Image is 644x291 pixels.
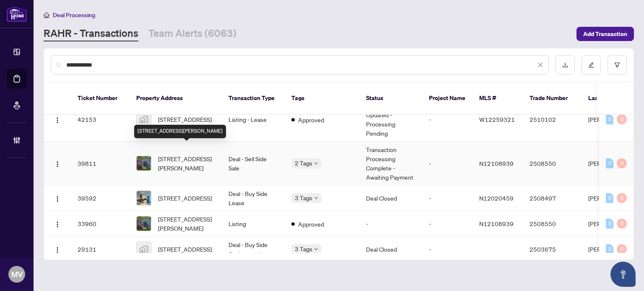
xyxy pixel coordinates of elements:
[298,115,324,124] span: Approved
[473,82,523,115] th: MLS #
[479,194,514,202] span: N12020459
[606,114,613,124] div: 0
[422,98,473,142] td: -
[422,185,473,211] td: -
[617,114,627,124] div: 0
[314,247,318,251] span: down
[359,237,422,262] td: Deal Closed
[137,156,151,170] img: thumbnail-img
[608,55,627,75] button: filter
[54,161,61,167] img: Logo
[523,237,582,262] td: 2503675
[359,98,422,142] td: Information Updated - Processing Pending
[295,244,312,254] span: 3 Tags
[295,193,312,203] span: 3 Tags
[11,268,23,280] span: MV
[562,62,568,68] span: download
[422,237,473,262] td: -
[538,62,543,68] span: close
[71,185,130,211] td: 39592
[53,11,95,19] span: Deal Processing
[134,125,226,138] div: [STREET_ADDRESS][PERSON_NAME]
[137,216,151,231] img: thumbnail-img
[479,220,514,227] span: N12108939
[137,112,151,126] img: thumbnail-img
[359,211,422,237] td: -
[137,191,151,205] img: thumbnail-img
[617,244,627,254] div: 0
[314,161,318,165] span: down
[158,214,215,233] span: [STREET_ADDRESS][PERSON_NAME]
[523,82,582,115] th: Trade Number
[523,211,582,237] td: 2508550
[51,191,64,205] button: Logo
[51,242,64,256] button: Logo
[222,211,285,237] td: Listing
[51,157,64,170] button: Logo
[54,247,61,253] img: Logo
[71,237,130,262] td: 29131
[479,160,514,167] span: N12108939
[606,244,613,254] div: 0
[222,82,285,115] th: Transaction Type
[148,26,236,41] a: Team Alerts (6063)
[314,196,318,200] span: down
[222,98,285,142] td: Listing - Lease
[222,142,285,185] td: Deal - Sell Side Sale
[222,185,285,211] td: Deal - Buy Side Lease
[556,55,575,75] button: download
[606,158,613,168] div: 0
[54,221,61,228] img: Logo
[158,154,215,173] span: [STREET_ADDRESS][PERSON_NAME]
[222,237,285,262] td: Deal - Buy Side Assignment
[523,142,582,185] td: 2508550
[71,211,130,237] td: 33960
[422,82,473,115] th: Project Name
[359,142,422,185] td: Transaction Processing Complete - Awaiting Payment
[610,262,636,287] button: Open asap
[158,193,212,203] span: [STREET_ADDRESS]
[71,82,130,115] th: Ticket Number
[158,245,212,254] span: [STREET_ADDRESS]
[130,82,222,115] th: Property Address
[7,6,27,22] img: logo
[606,219,613,229] div: 0
[285,82,359,115] th: Tags
[617,193,627,203] div: 0
[137,242,151,256] img: thumbnail-img
[298,219,324,229] span: Approved
[44,12,49,18] span: home
[422,211,473,237] td: -
[617,158,627,168] div: 0
[44,26,138,41] a: RAHR - Transactions
[51,217,64,230] button: Logo
[582,55,601,75] button: edit
[583,27,627,41] span: Add Transaction
[295,158,312,168] span: 2 Tags
[422,142,473,185] td: -
[359,82,422,115] th: Status
[54,117,61,124] img: Logo
[523,185,582,211] td: 2508497
[359,185,422,211] td: Deal Closed
[576,27,634,41] button: Add Transaction
[158,115,212,124] span: [STREET_ADDRESS]
[71,142,130,185] td: 39811
[614,62,620,68] span: filter
[479,116,515,123] span: W12259321
[523,98,582,142] td: 2510102
[606,193,613,203] div: 0
[588,62,594,68] span: edit
[71,98,130,142] td: 42153
[51,113,64,126] button: Logo
[617,219,627,229] div: 0
[54,196,61,202] img: Logo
